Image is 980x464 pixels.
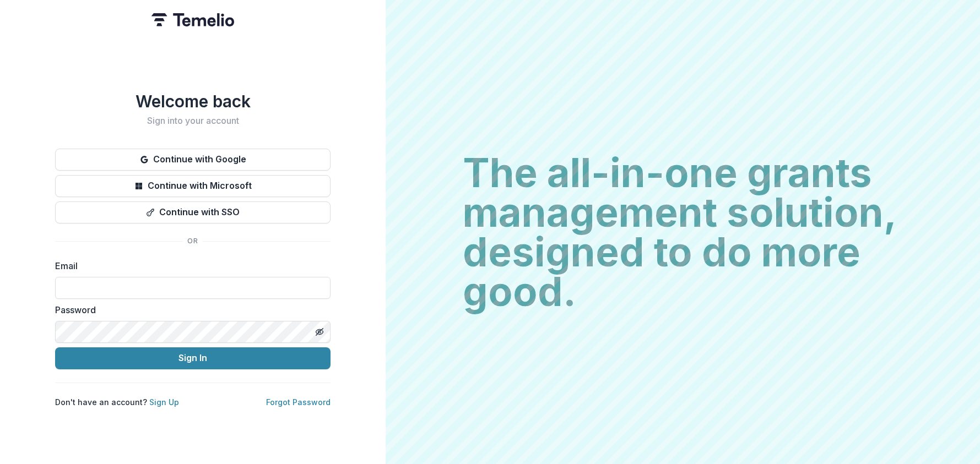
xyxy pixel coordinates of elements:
[55,201,331,223] button: Continue with SSO
[55,149,331,171] button: Continue with Google
[311,323,328,341] button: Toggle password visibility
[266,397,331,407] a: Forgot Password
[149,397,179,407] a: Sign Up
[55,396,179,408] p: Don't have an account?
[55,175,331,197] button: Continue with Microsoft
[151,13,234,26] img: Temelio
[55,347,331,369] button: Sign In
[55,116,331,126] h2: Sign into your account
[55,303,324,316] label: Password
[55,259,324,272] label: Email
[55,91,331,111] h1: Welcome back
